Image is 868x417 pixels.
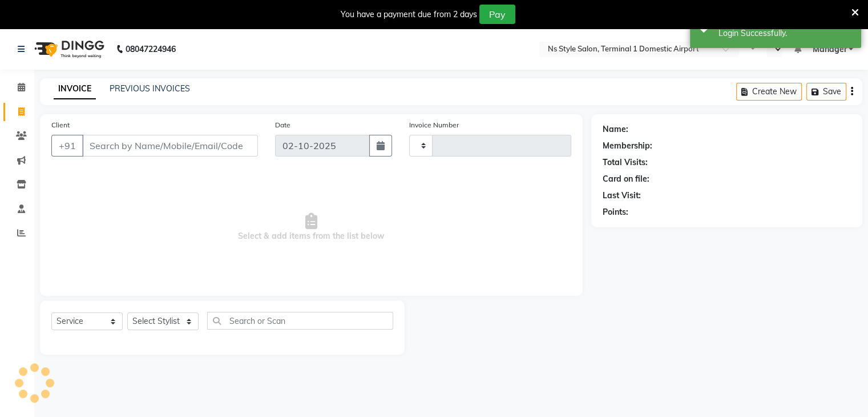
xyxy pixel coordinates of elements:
a: INVOICE [54,79,96,99]
label: Client [51,120,70,130]
div: You have a payment due from 2 days [341,9,477,21]
button: Save [806,83,846,101]
b: 08047224946 [126,33,176,65]
button: Pay [479,5,515,24]
a: PREVIOUS INVOICES [110,83,190,94]
span: Manager [812,43,846,55]
div: Membership: [603,140,652,152]
div: Points: [603,206,628,218]
div: Card on file: [603,173,649,185]
div: Name: [603,123,628,135]
input: Search or Scan [207,312,393,330]
input: Search by Name/Mobile/Email/Code [82,135,258,157]
div: Login Successfully. [718,27,853,39]
span: Select & add items from the list below [51,170,571,284]
img: logo [29,33,107,65]
label: Invoice Number [409,120,459,130]
button: +91 [51,135,83,157]
div: Last Visit: [603,190,641,202]
div: Total Visits: [603,157,648,169]
button: Create New [736,83,802,101]
label: Date [275,120,290,130]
